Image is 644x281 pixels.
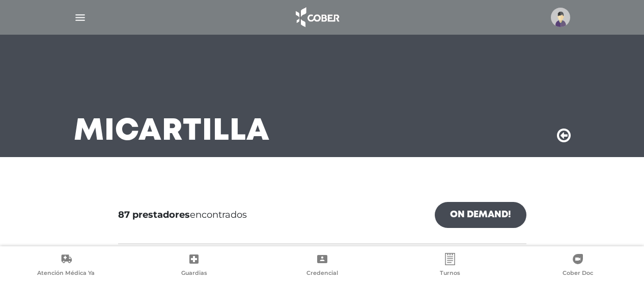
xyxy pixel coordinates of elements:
span: Turnos [440,269,460,278]
img: logo_cober_home-white.png [290,5,344,30]
a: Turnos [386,253,514,279]
a: Cober Doc [514,253,642,279]
span: Credencial [306,269,338,278]
span: Cober Doc [563,269,593,278]
a: Atención Médica Ya [2,253,130,279]
img: Cober_menu-lines-white.svg [74,11,87,24]
a: Credencial [258,253,386,279]
b: 87 prestadores [118,209,190,220]
span: Atención Médica Ya [37,269,95,278]
img: profile-placeholder.svg [551,8,570,27]
span: Guardias [181,269,207,278]
a: On Demand! [435,202,526,228]
h3: Mi Cartilla [74,118,270,145]
a: Guardias [130,253,258,279]
span: encontrados [118,208,247,222]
